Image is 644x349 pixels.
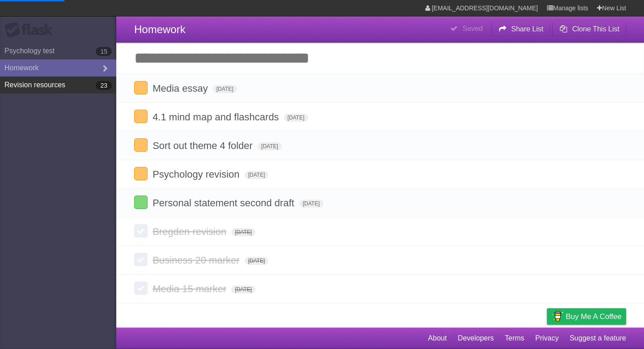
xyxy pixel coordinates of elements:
[153,255,241,266] span: Business 20 marker
[134,167,148,180] label: Done
[284,114,308,122] span: [DATE]
[572,25,619,33] b: Clone This List
[134,253,148,266] label: Done
[153,283,229,294] span: Media 15 marker
[231,285,255,294] span: [DATE]
[134,138,148,152] label: Done
[551,309,563,324] img: Buy me a coffee
[134,224,148,238] label: Done
[134,110,148,123] label: Done
[153,140,255,151] span: Sort out theme 4 folder
[570,330,626,347] a: Suggest a feature
[231,228,255,236] span: [DATE]
[299,200,323,208] span: [DATE]
[134,81,148,94] label: Done
[96,47,112,56] b: 15
[153,226,229,237] span: Bregden revision
[552,21,626,37] button: Clone This List
[462,25,483,32] b: Saved
[458,330,494,347] a: Developers
[134,281,148,295] label: Done
[511,25,543,33] b: Share List
[4,22,58,38] div: Flask
[245,171,269,179] span: [DATE]
[153,169,241,180] span: Psychology revision
[153,197,297,209] span: Personal statement second draft
[134,196,148,209] label: Done
[153,83,210,94] span: Media essay
[491,21,551,37] button: Share List
[535,330,559,347] a: Privacy
[505,330,525,347] a: Terms
[428,330,447,347] a: About
[96,81,112,90] b: 23
[153,111,281,123] span: 4.1 mind map and flashcards
[258,142,282,150] span: [DATE]
[547,308,626,325] a: Buy me a coffee
[213,85,237,93] span: [DATE]
[134,23,186,35] span: Homework
[566,309,622,324] span: Buy me a coffee
[245,257,269,265] span: [DATE]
